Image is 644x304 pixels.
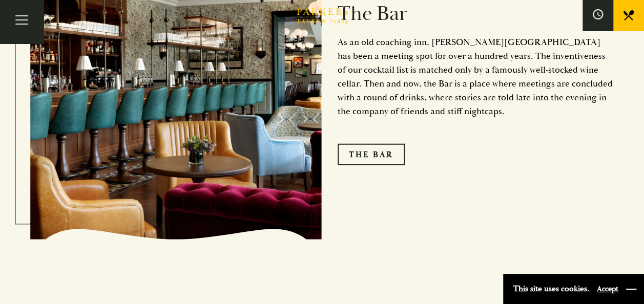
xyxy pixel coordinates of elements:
button: Close and accept [626,284,636,294]
h2: The Bar [338,2,614,26]
button: Accept [597,284,618,294]
p: This site uses cookies. [513,281,589,296]
p: As an old coaching inn, [PERSON_NAME][GEOGRAPHIC_DATA] has been a meeting spot for over a hundred... [338,35,614,118]
a: The Bar [338,144,405,165]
